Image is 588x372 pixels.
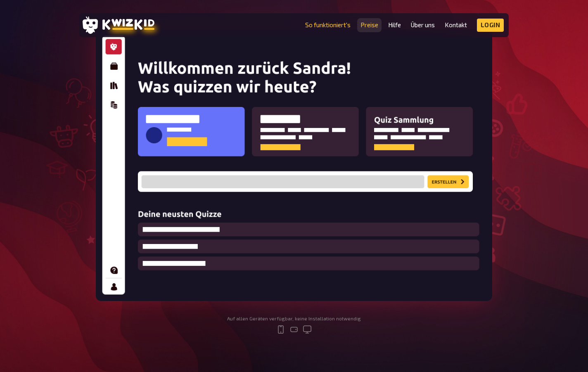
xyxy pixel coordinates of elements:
[96,29,492,301] img: kwizkid
[388,21,401,28] a: Hilfe
[227,316,361,322] div: Auf allen Geräten verfügbar, keine Installation notwendig
[305,21,351,28] a: So funktioniert's
[360,21,378,28] a: Preise
[289,325,299,334] svg: tablet
[477,19,504,32] a: Login
[302,325,312,334] svg: desktop
[411,21,435,28] a: Über uns
[445,21,467,28] a: Kontakt
[276,325,286,334] svg: mobile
